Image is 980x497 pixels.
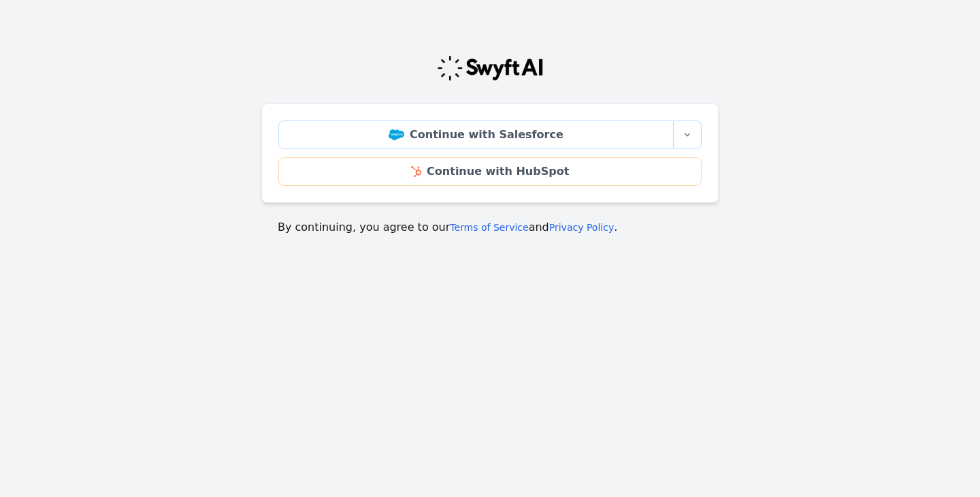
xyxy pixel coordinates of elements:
img: Salesforce [389,129,404,140]
a: Privacy Policy [549,222,614,233]
img: HubSpot [411,166,421,177]
p: By continuing, you agree to our and . [278,219,702,236]
a: Terms of Service [450,222,528,233]
a: Continue with HubSpot [278,157,702,186]
a: Continue with Salesforce [278,121,674,149]
img: Swyft Logo [436,54,544,82]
